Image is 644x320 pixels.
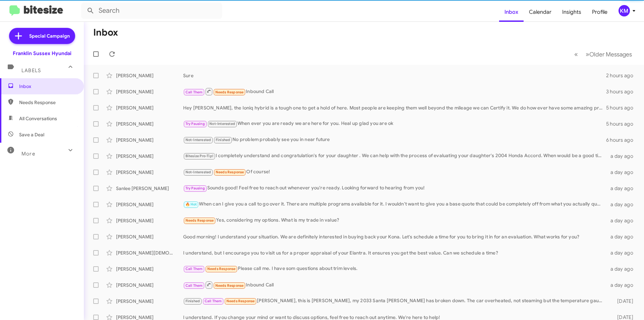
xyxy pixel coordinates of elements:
[183,184,606,192] div: Sounds good! Feel free to reach out whenever you're ready. Looking forward to hearing from you!
[185,90,203,94] span: Call Them
[183,265,606,273] div: Please call me. I have som questions about trim levels.
[207,267,236,271] span: Needs Response
[185,186,205,190] span: Try Pausing
[116,249,183,256] div: [PERSON_NAME][DEMOGRAPHIC_DATA]
[606,233,639,240] div: a day ago
[606,298,639,305] div: [DATE]
[116,104,183,111] div: [PERSON_NAME]
[571,47,636,61] nav: Page navigation example
[185,299,200,303] span: Finished
[185,154,213,158] span: Bitesize Pro-Tip!
[209,122,235,126] span: Not-Interested
[606,153,639,159] div: a day ago
[116,121,183,127] div: [PERSON_NAME]
[21,67,41,74] span: Labels
[21,151,35,157] span: More
[216,170,244,174] span: Needs Response
[183,72,606,79] div: Sure
[215,90,244,94] span: Needs Response
[183,104,606,111] div: Hey [PERSON_NAME], the Ioniq hybrid is a tough one to get a hold of here. Most people are keeping...
[19,131,44,138] span: Save a Deal
[606,185,639,192] div: a day ago
[574,50,578,58] span: «
[116,185,183,192] div: Sanlee [PERSON_NAME]
[586,50,589,58] span: »
[226,299,255,303] span: Needs Response
[116,137,183,143] div: [PERSON_NAME]
[606,282,639,288] div: a day ago
[185,202,197,207] span: 🔥 Hot
[183,281,606,289] div: Inbound Call
[613,5,637,16] button: KM
[183,152,606,160] div: I completely understand and congratulation's for your daughter . We can help with the process of ...
[9,28,75,44] a: Special Campaign
[19,99,76,106] span: Needs Response
[570,47,582,61] button: Previous
[183,168,606,176] div: Of course!
[606,72,639,79] div: 2 hours ago
[557,2,587,22] a: Insights
[183,136,606,144] div: No problem probably see you in near future
[19,115,57,122] span: All Conversations
[606,217,639,224] div: a day ago
[13,50,71,57] div: Franklin Sussex Hyundai
[589,51,632,58] span: Older Messages
[606,137,639,143] div: 6 hours ago
[582,47,636,61] button: Next
[116,298,183,305] div: [PERSON_NAME]
[216,138,230,142] span: Finished
[185,122,205,126] span: Try Pausing
[29,33,70,39] span: Special Campaign
[606,266,639,272] div: a day ago
[185,218,214,223] span: Needs Response
[116,88,183,95] div: [PERSON_NAME]
[93,27,118,38] h1: Inbox
[606,249,639,256] div: a day ago
[619,5,630,16] div: KM
[183,217,606,224] div: Yes, considering my options. What is my trade in value?
[606,121,639,127] div: 5 hours ago
[185,283,203,288] span: Call Them
[183,297,606,305] div: [PERSON_NAME], this is [PERSON_NAME], my 2033 Santa [PERSON_NAME] has broken down. The car overhe...
[185,138,211,142] span: Not-Interested
[606,88,639,95] div: 3 hours ago
[116,266,183,272] div: [PERSON_NAME]
[183,200,606,208] div: When can I give you a call to go over it. There are multiple programs available for it. I wouldn'...
[19,83,76,90] span: Inbox
[524,2,557,22] a: Calendar
[116,169,183,176] div: [PERSON_NAME]
[499,2,524,22] a: Inbox
[183,120,606,128] div: When ever you are ready we are here for you. Heal up glad you are ok
[183,87,606,96] div: Inbound Call
[116,153,183,159] div: [PERSON_NAME]
[183,249,606,256] div: I understand, but I encourage you to visit us for a proper appraisal of your Elantra. It ensures ...
[183,233,606,240] div: Good morning! I understand your situation. We are definitely interested in buying back your Kona....
[606,201,639,208] div: a day ago
[116,72,183,79] div: [PERSON_NAME]
[205,299,222,303] span: Call Them
[116,201,183,208] div: [PERSON_NAME]
[116,217,183,224] div: [PERSON_NAME]
[116,233,183,240] div: [PERSON_NAME]
[116,282,183,288] div: [PERSON_NAME]
[606,169,639,176] div: a day ago
[215,283,244,288] span: Needs Response
[81,3,222,19] input: Search
[185,170,211,174] span: Not-Interested
[587,2,613,22] a: Profile
[606,104,639,111] div: 5 hours ago
[185,267,203,271] span: Call Them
